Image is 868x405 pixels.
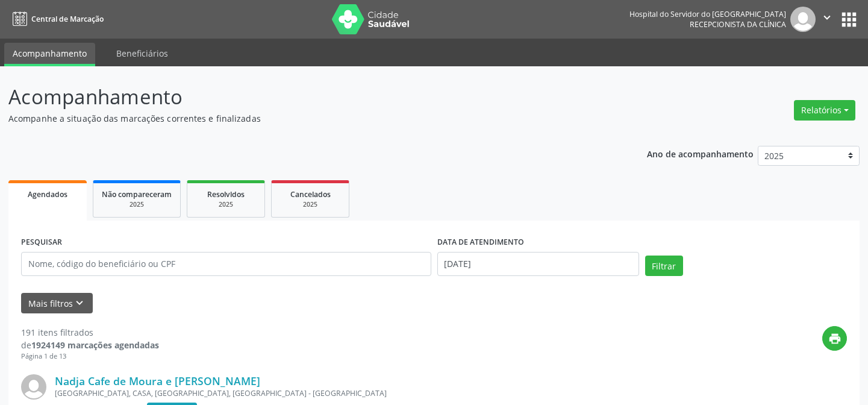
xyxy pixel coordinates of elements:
[21,233,62,252] label: PESQUISAR
[8,82,604,112] p: Acompanhamento
[8,9,104,29] a: Central de Marcação
[8,112,604,125] p: Acompanhe a situação das marcações correntes e finalizadas
[4,43,95,66] a: Acompanhamento
[21,293,93,314] button: Mais filtroskeyboard_arrow_down
[820,11,834,24] i: 
[28,189,67,199] span: Agendados
[21,351,159,362] div: Página 1 de 13
[102,200,172,209] div: 2025
[437,252,639,276] input: Selecione um intervalo
[21,252,431,276] input: Nome, código do beneficiário ou CPF
[31,14,104,24] span: Central de Marcação
[21,374,46,400] img: img
[794,100,855,121] button: Relatórios
[207,189,245,199] span: Resolvidos
[790,7,816,32] img: img
[21,326,159,339] div: 191 itens filtrados
[102,189,172,199] span: Não compareceram
[108,43,176,64] a: Beneficiários
[647,146,754,161] p: Ano de acompanhamento
[838,9,860,30] button: apps
[822,326,847,351] button: print
[196,200,256,209] div: 2025
[73,297,86,310] i: keyboard_arrow_down
[828,332,841,345] i: print
[690,19,786,30] span: Recepcionista da clínica
[645,256,683,276] button: Filtrar
[21,339,159,351] div: de
[290,189,331,199] span: Cancelados
[816,7,838,32] button: 
[629,9,786,19] div: Hospital do Servidor do [GEOGRAPHIC_DATA]
[437,233,524,252] label: DATA DE ATENDIMENTO
[55,374,260,388] a: Nadja Cafe de Moura e [PERSON_NAME]
[55,388,666,398] div: [GEOGRAPHIC_DATA], CASA, [GEOGRAPHIC_DATA], [GEOGRAPHIC_DATA] - [GEOGRAPHIC_DATA]
[280,200,340,209] div: 2025
[31,339,159,351] strong: 1924149 marcações agendadas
